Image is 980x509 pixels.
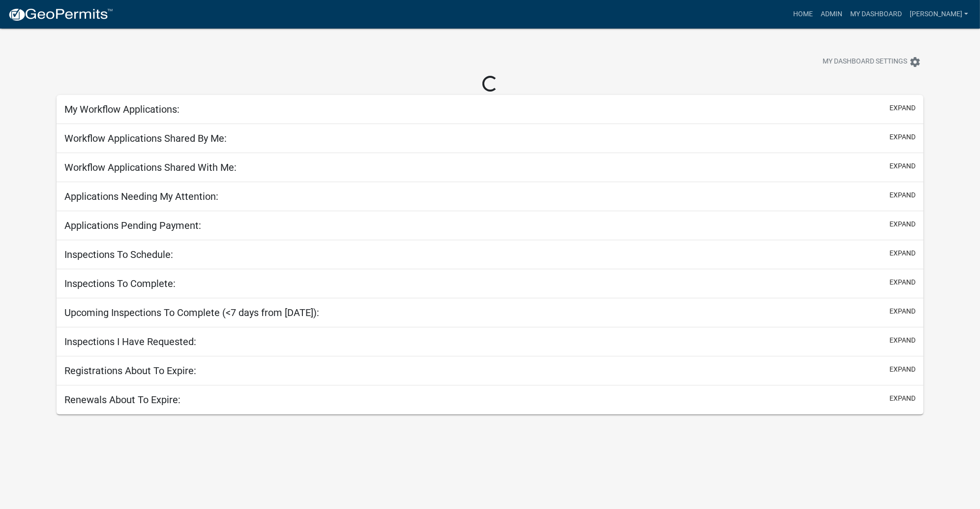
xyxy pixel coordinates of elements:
h5: Registrations About To Expire: [64,365,196,377]
button: expand [890,190,916,200]
button: expand [890,277,916,287]
button: expand [890,393,916,404]
h5: Workflow Applications Shared With Me: [64,161,237,173]
h5: Inspections To Schedule: [64,249,173,260]
h5: Applications Pending Payment: [64,220,201,231]
button: expand [890,248,916,258]
h5: Upcoming Inspections To Complete (<7 days from [DATE]): [64,307,319,318]
h5: Inspections To Complete: [64,278,176,289]
h5: My Workflow Applications: [64,103,179,115]
a: My Dashboard [846,5,906,24]
a: Admin [817,5,846,24]
a: Home [789,5,817,24]
a: [PERSON_NAME] [906,5,972,24]
button: expand [890,103,916,113]
button: expand [890,306,916,317]
h5: Inspections I Have Requested: [64,336,196,348]
button: expand [890,219,916,229]
h5: Renewals About To Expire: [64,394,180,406]
button: expand [890,132,916,142]
button: My Dashboard Settingssettings [815,52,929,71]
button: expand [890,161,916,171]
span: My Dashboard Settings [823,56,907,68]
h5: Workflow Applications Shared By Me: [64,132,227,144]
i: settings [909,56,921,68]
button: expand [890,335,916,346]
h5: Applications Needing My Attention: [64,191,218,202]
button: expand [890,364,916,375]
